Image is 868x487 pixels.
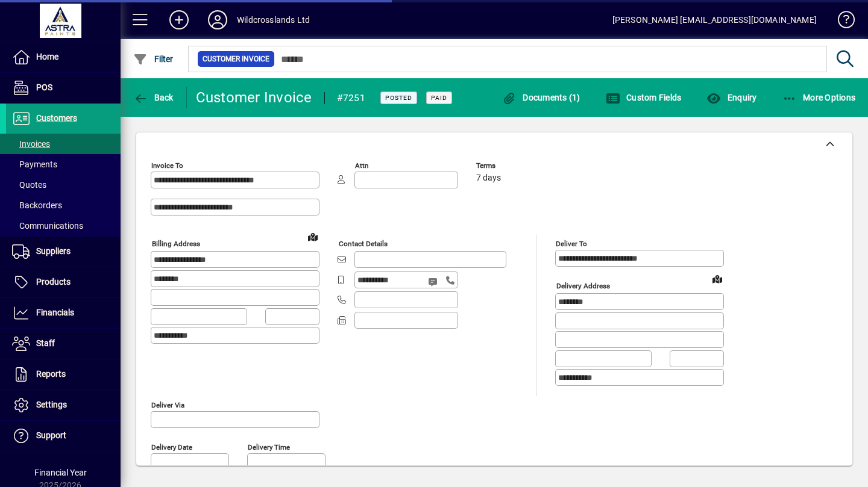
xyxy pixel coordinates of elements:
[829,2,853,42] a: Knowledge Base
[237,10,310,29] div: Wildcrosslands Ltd
[706,93,756,102] span: Enquiry
[6,298,121,328] a: Financials
[6,390,121,420] a: Settings
[6,154,121,175] a: Payments
[612,10,817,29] div: [PERSON_NAME] [EMAIL_ADDRESS][DOMAIN_NAME]
[606,93,682,102] span: Custom Fields
[6,175,121,195] a: Quotes
[6,195,121,216] a: Backorders
[130,48,177,70] button: Filter
[36,308,74,317] span: Financials
[6,237,121,267] a: Suppliers
[36,338,55,348] span: Staff
[420,267,448,296] button: Send SMS
[6,421,121,451] a: Support
[303,227,322,246] a: View on map
[36,52,58,61] span: Home
[556,240,587,248] mat-label: Deliver To
[502,93,580,102] span: Documents (1)
[12,139,50,149] span: Invoices
[36,246,71,256] span: Suppliers
[6,134,121,154] a: Invoices
[36,82,52,92] span: POS
[196,88,312,107] div: Customer Invoice
[499,87,583,108] button: Documents (1)
[703,87,759,108] button: Enquiry
[36,277,71,287] span: Products
[385,94,412,102] span: Posted
[476,162,549,170] span: Terms
[6,267,121,297] a: Products
[130,87,177,108] button: Back
[431,94,447,102] span: Paid
[151,442,192,451] mat-label: Delivery date
[151,161,183,170] mat-label: Invoice To
[36,430,66,440] span: Support
[6,73,121,103] a: POS
[12,200,62,210] span: Backorders
[337,88,365,108] div: #7251
[36,369,66,379] span: Reports
[198,9,237,31] button: Profile
[12,221,83,231] span: Communications
[6,329,121,359] a: Staff
[6,359,121,389] a: Reports
[203,53,269,65] span: Customer Invoice
[6,216,121,236] a: Communications
[708,269,727,288] a: View on map
[36,400,67,409] span: Settings
[476,173,501,183] span: 7 days
[121,87,187,108] app-page-header-button: Back
[782,93,856,102] span: More Options
[12,180,46,190] span: Quotes
[355,161,368,170] mat-label: Attn
[36,113,77,123] span: Customers
[34,468,87,477] span: Financial Year
[12,160,57,169] span: Payments
[6,42,121,72] a: Home
[779,87,859,108] button: More Options
[160,9,198,31] button: Add
[603,87,685,108] button: Custom Fields
[248,442,290,451] mat-label: Delivery time
[133,93,174,102] span: Back
[133,54,174,64] span: Filter
[151,400,184,409] mat-label: Deliver via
